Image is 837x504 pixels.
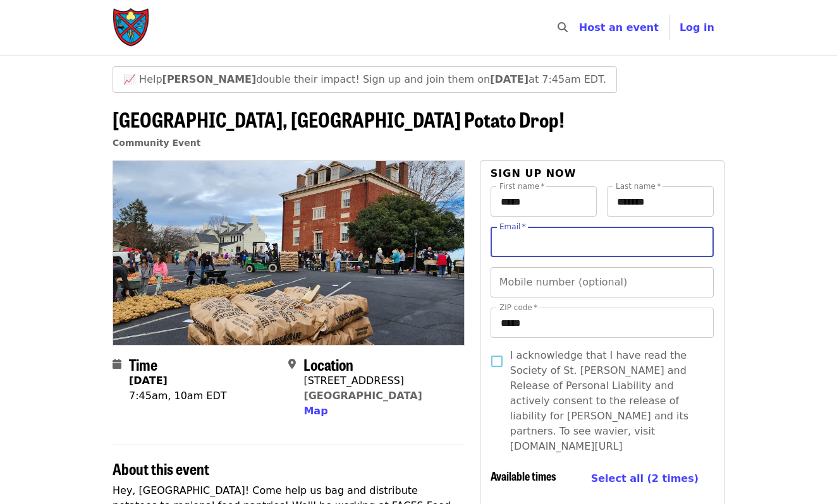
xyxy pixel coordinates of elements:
[490,73,528,85] strong: [DATE]
[499,183,545,190] label: First name
[616,183,661,190] label: Last name
[288,358,296,370] i: map-marker-alt icon
[607,186,714,217] input: Last name
[129,388,227,404] div: 7:45am, 10am EDT
[113,138,200,148] a: Community Event
[113,161,464,344] img: Farmville, VA Potato Drop! organized by Society of St. Andrew
[579,21,659,33] a: Host an event
[113,8,150,48] img: Society of St. Andrew - Home
[303,373,422,388] div: [STREET_ADDRESS]
[510,348,704,454] span: I acknowledge that I have read the Society of St. [PERSON_NAME] and Release of Personal Liability...
[303,353,353,375] span: Location
[491,186,597,217] input: First name
[162,73,257,85] strong: [PERSON_NAME]
[591,469,699,488] button: Select all (2 times)
[129,375,168,387] strong: [DATE]
[113,104,565,134] span: [GEOGRAPHIC_DATA], [GEOGRAPHIC_DATA] Potato Drop!
[491,167,577,179] span: Sign up now
[669,15,724,40] button: Log in
[113,457,209,479] span: About this event
[129,353,157,375] span: Time
[123,73,136,85] span: growth emoji
[303,404,327,419] button: Map
[491,308,714,338] input: ZIP code
[113,358,121,370] i: calendar icon
[303,390,422,402] a: [GEOGRAPHIC_DATA]
[499,304,537,311] label: ZIP code
[491,267,714,297] input: Mobile number (optional)
[591,472,699,484] span: Select all (2 times)
[491,227,714,257] input: Email
[139,73,606,85] span: Help double their impact! Sign up and join them on at 7:45am EDT.
[575,13,585,43] input: Search
[499,223,526,231] label: Email
[558,21,568,33] i: search icon
[303,405,327,417] span: Map
[680,21,714,33] span: Log in
[491,467,556,484] span: Available times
